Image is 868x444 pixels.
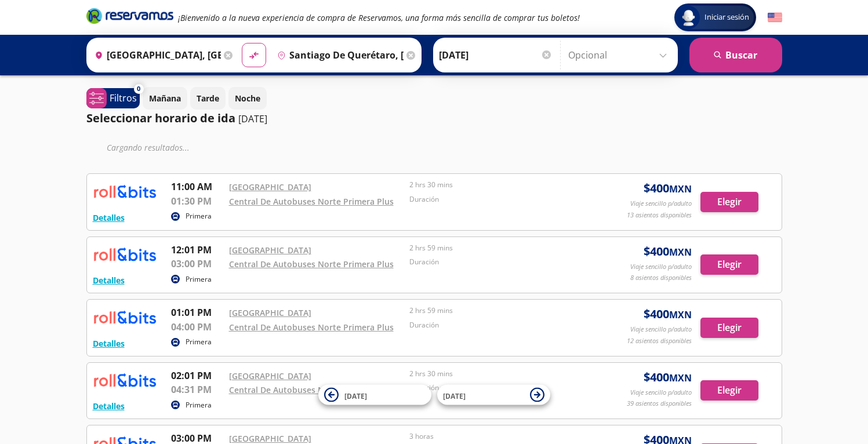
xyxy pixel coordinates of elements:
[568,41,672,70] input: Opcional
[669,246,692,259] small: MXN
[93,305,157,329] img: RESERVAMOS
[171,243,223,257] p: 12:01 PM
[627,399,692,409] p: 39 asientos disponibles
[229,245,311,256] a: [GEOGRAPHIC_DATA]
[409,257,584,267] p: Duración
[669,372,692,384] small: MXN
[171,194,223,208] p: 01:30 PM
[443,391,466,401] span: [DATE]
[409,431,584,442] p: 3 horas
[409,320,584,330] p: Duración
[93,274,125,286] button: Detalles
[86,110,235,127] p: Seleccionar horario de ida
[186,211,212,221] p: Primera
[186,400,212,410] p: Primera
[630,273,692,283] p: 8 asientos disponibles
[700,380,758,401] button: Elegir
[273,41,404,70] input: Buscar Destino
[700,318,758,338] button: Elegir
[229,196,394,207] a: Central De Autobuses Norte Primera Plus
[644,369,692,386] span: $ 400
[93,212,125,224] button: Detalles
[630,325,692,334] p: Viaje sencillo p/adulto
[630,199,692,209] p: Viaje sencillo p/adulto
[190,87,226,110] button: Tarde
[644,243,692,260] span: $ 400
[171,305,223,319] p: 01:01 PM
[409,369,584,379] p: 2 hrs 30 mins
[630,262,692,272] p: Viaje sencillo p/adulto
[186,274,212,285] p: Primera
[229,259,394,270] a: Central De Autobuses Norte Primera Plus
[689,38,782,72] button: Buscar
[437,385,550,405] button: [DATE]
[86,88,140,108] button: 0Filtros
[107,142,190,153] em: Cargando resultados ...
[409,305,584,316] p: 2 hrs 59 mins
[344,391,367,401] span: [DATE]
[669,183,692,195] small: MXN
[229,322,394,333] a: Central De Autobuses Norte Primera Plus
[235,92,260,104] p: Noche
[86,7,173,24] i: Brand Logo
[197,92,219,104] p: Tarde
[171,180,223,194] p: 11:00 AM
[627,210,692,220] p: 13 asientos disponibles
[644,180,692,197] span: $ 400
[409,180,584,190] p: 2 hrs 30 mins
[229,181,311,192] a: [GEOGRAPHIC_DATA]
[439,41,553,70] input: Elegir Fecha
[110,91,137,105] p: Filtros
[644,305,692,323] span: $ 400
[229,433,311,444] a: [GEOGRAPHIC_DATA]
[171,383,223,396] p: 04:31 PM
[90,41,221,70] input: Buscar Origen
[143,87,187,110] button: Mañana
[229,370,311,381] a: [GEOGRAPHIC_DATA]
[318,385,431,405] button: [DATE]
[186,337,212,347] p: Primera
[409,194,584,205] p: Duración
[768,10,782,25] button: English
[171,257,223,271] p: 03:00 PM
[93,243,157,266] img: RESERVAMOS
[137,84,140,94] span: 0
[627,336,692,346] p: 12 asientos disponibles
[93,400,125,412] button: Detalles
[700,12,754,23] span: Iniciar sesión
[93,369,157,392] img: RESERVAMOS
[93,180,157,203] img: RESERVAMOS
[149,92,181,104] p: Mañana
[171,320,223,334] p: 04:00 PM
[229,307,311,318] a: [GEOGRAPHIC_DATA]
[178,12,580,23] em: ¡Bienvenido a la nueva experiencia de compra de Reservamos, una forma más sencilla de comprar tus...
[229,384,394,395] a: Central De Autobuses Norte Primera Plus
[409,383,584,393] p: Duración
[171,369,223,383] p: 02:01 PM
[93,337,125,350] button: Detalles
[409,243,584,253] p: 2 hrs 59 mins
[700,254,758,275] button: Elegir
[86,7,173,28] a: Brand Logo
[700,192,758,212] button: Elegir
[228,87,267,110] button: Noche
[238,112,267,126] p: [DATE]
[669,308,692,321] small: MXN
[630,388,692,398] p: Viaje sencillo p/adulto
